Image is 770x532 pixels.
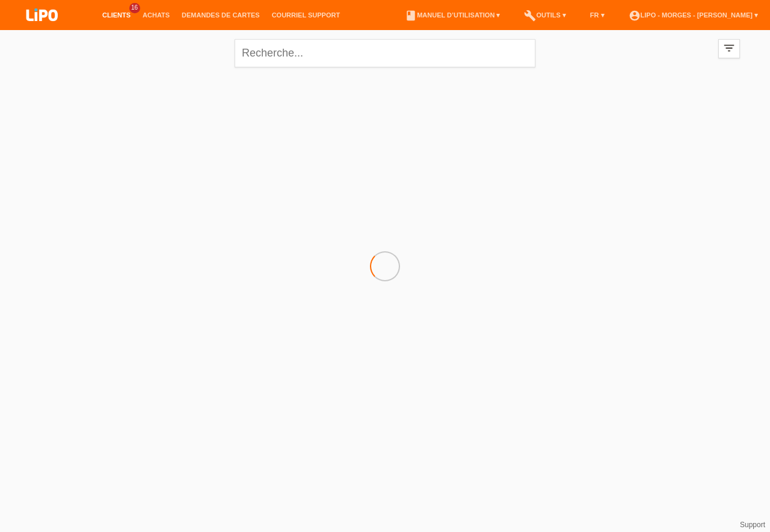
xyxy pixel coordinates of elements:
[12,25,72,34] a: LIPO pay
[176,11,266,19] a: Demandes de cartes
[524,10,536,22] i: build
[405,10,417,22] i: book
[740,521,765,529] a: Support
[399,11,506,19] a: bookManuel d’utilisation ▾
[235,39,535,67] input: Recherche...
[518,11,571,19] a: buildOutils ▾
[137,11,176,19] a: Achats
[96,11,137,19] a: Clients
[629,10,641,22] i: account_circle
[266,11,346,19] a: Courriel Support
[584,11,611,19] a: FR ▾
[129,3,140,13] span: 16
[722,41,736,55] i: filter_list
[623,11,764,19] a: account_circleLIPO - Morges - [PERSON_NAME] ▾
